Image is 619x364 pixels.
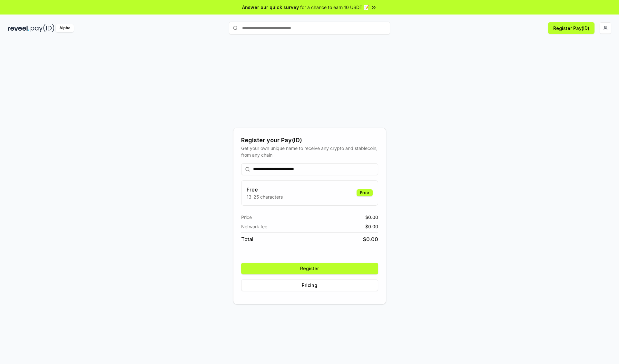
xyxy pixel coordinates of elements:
[247,193,283,200] p: 13-25 characters
[357,189,373,196] div: Free
[31,24,54,32] img: pay_id
[56,24,74,32] div: Alpha
[300,4,369,11] span: for a chance to earn 10 USDT 📝
[241,223,267,230] span: Network fee
[365,214,378,221] span: $ 0.00
[365,223,378,230] span: $ 0.00
[8,24,29,32] img: reveel_dark
[241,235,253,243] span: Total
[241,136,378,145] div: Register your Pay(ID)
[241,280,378,291] button: Pricing
[363,235,378,243] span: $ 0.00
[241,145,378,158] div: Get your own unique name to receive any crypto and stablecoin, from any chain
[548,22,594,34] button: Register Pay(ID)
[247,186,283,193] h3: Free
[241,214,252,221] span: Price
[241,263,378,274] button: Register
[242,4,299,11] span: Answer our quick survey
